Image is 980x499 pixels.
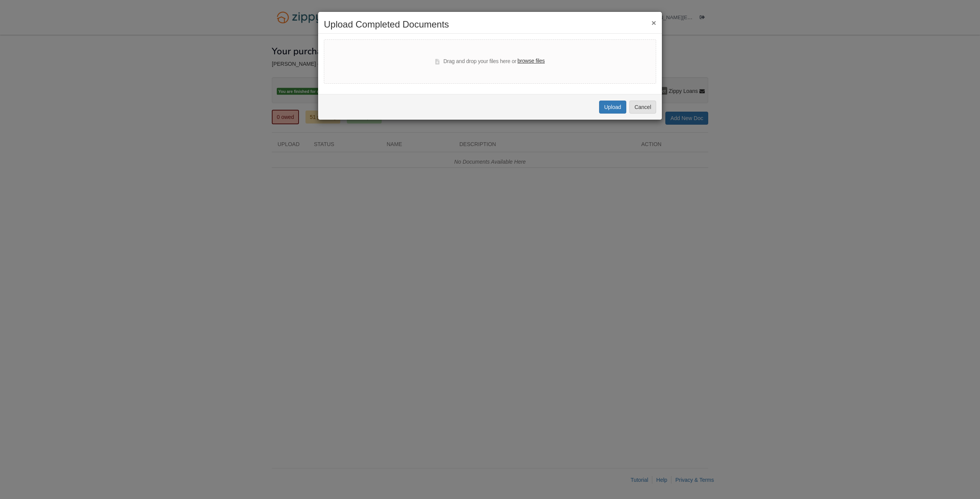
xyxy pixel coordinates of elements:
[324,20,656,29] h2: Upload Completed Documents
[518,57,545,65] label: browse files
[599,101,626,114] button: Upload
[652,19,656,27] button: ×
[629,101,656,114] button: Cancel
[435,57,545,66] div: Drag and drop your files here or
